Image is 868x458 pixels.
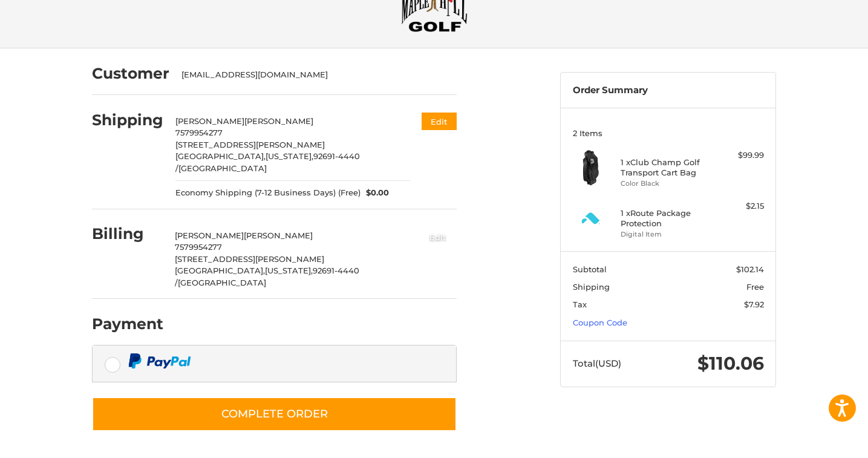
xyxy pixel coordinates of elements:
[573,299,587,309] span: Tax
[175,140,325,149] span: [STREET_ADDRESS][PERSON_NAME]
[128,353,191,368] img: PayPal icon
[573,282,610,292] span: Shipping
[92,64,169,83] h2: Customer
[175,128,223,137] span: 7579954277
[744,299,764,309] span: $7.92
[175,266,359,287] span: 92691-4440 /
[573,85,764,96] h3: Order Summary
[181,69,445,81] div: [EMAIL_ADDRESS][DOMAIN_NAME]
[175,151,266,161] span: [GEOGRAPHIC_DATA],
[175,231,244,240] span: [PERSON_NAME]
[573,128,764,138] h3: 2 Items
[573,318,627,327] a: Coupon Code
[697,352,764,375] span: $110.06
[621,208,713,228] h4: 1 x Route Package Protection
[92,397,457,431] button: Complete order
[573,358,621,369] span: Total (USD)
[266,151,313,161] span: [US_STATE],
[244,231,313,240] span: [PERSON_NAME]
[92,224,163,243] h2: Billing
[178,163,267,173] span: [GEOGRAPHIC_DATA]
[92,315,163,333] h2: Payment
[175,151,360,173] span: 92691-4440 /
[92,111,163,129] h2: Shipping
[573,264,607,274] span: Subtotal
[175,116,244,126] span: [PERSON_NAME]
[746,282,764,292] span: Free
[422,113,457,130] button: Edit
[178,278,266,287] span: [GEOGRAPHIC_DATA]
[175,187,361,199] span: Economy Shipping (7-12 Business Days) (Free)
[716,149,764,162] div: $99.99
[265,266,313,275] span: [US_STATE],
[736,264,764,274] span: $102.14
[621,229,713,240] li: Digital Item
[244,116,313,126] span: [PERSON_NAME]
[716,200,764,212] div: $2.15
[175,254,324,264] span: [STREET_ADDRESS][PERSON_NAME]
[621,178,713,189] li: Color Black
[361,187,390,199] span: $0.00
[621,157,713,177] h4: 1 x Club Champ Golf Transport Cart Bag
[175,266,265,275] span: [GEOGRAPHIC_DATA],
[175,242,222,252] span: 7579954277
[419,227,457,247] button: Edit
